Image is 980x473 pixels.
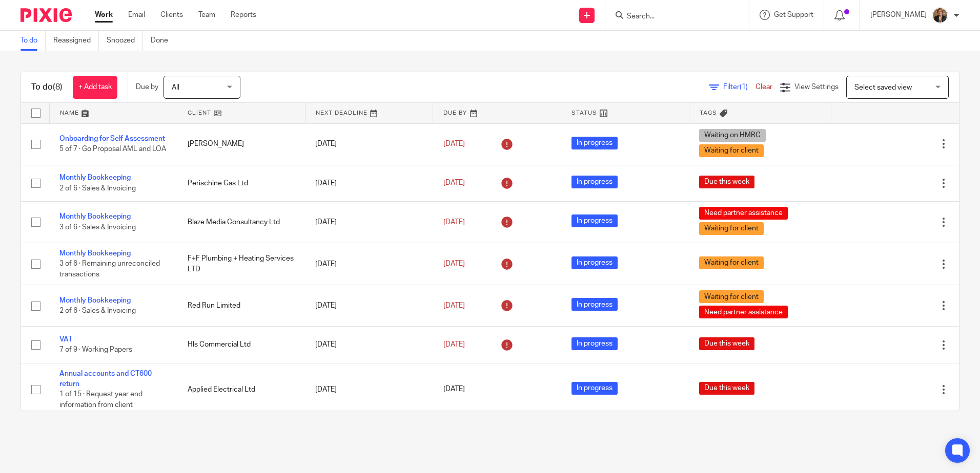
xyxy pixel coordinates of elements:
[699,256,764,269] span: Waiting for client
[59,185,136,192] span: 2 of 6 · Sales & Invoicing
[932,7,948,24] img: WhatsApp%20Image%202025-04-23%20at%2010.20.30_16e186ec.jpg
[59,261,160,278] span: 3 of 6 · Remaining unreconciled transactions
[53,31,99,51] a: Reassigned
[699,306,788,318] span: Need partner assistance
[177,201,305,243] td: Blaze Media Consultancy Ltd
[59,308,136,315] span: 2 of 6 · Sales & Invoicing
[198,10,215,20] a: Team
[443,140,465,147] span: [DATE]
[59,174,131,181] a: Monthly Bookkeeping
[443,180,465,187] span: [DATE]
[700,110,717,116] span: Tags
[699,144,764,157] span: Waiting for client
[571,256,618,269] span: In progress
[107,31,143,51] a: Snoozed
[699,207,788,220] span: Need partner assistance
[160,10,183,20] a: Clients
[177,123,305,165] td: [PERSON_NAME]
[59,370,152,388] a: Annual accounts and CT600 return
[59,135,165,142] a: Onboarding for Self Assessment
[59,146,166,153] span: 5 of 7 · Go Proposal AML and LOA
[53,83,63,91] span: (8)
[305,165,433,201] td: [DATE]
[305,285,433,327] td: [DATE]
[571,214,618,227] span: In progress
[305,201,433,243] td: [DATE]
[305,243,433,285] td: [DATE]
[443,341,465,348] span: [DATE]
[73,76,117,99] a: + Add task
[305,363,433,416] td: [DATE]
[136,82,158,92] p: Due by
[305,123,433,165] td: [DATE]
[699,337,754,350] span: Due this week
[59,250,131,257] a: Monthly Bookkeeping
[854,84,912,91] span: Select saved view
[177,285,305,327] td: Red Run Limited
[774,11,813,18] span: Get Support
[21,8,72,22] img: Pixie
[571,337,618,350] span: In progress
[177,327,305,363] td: Hls Commercial Ltd
[699,222,764,235] span: Waiting for client
[59,213,131,220] a: Monthly Bookkeeping
[59,336,72,343] a: VAT
[443,302,465,309] span: [DATE]
[95,10,113,20] a: Work
[21,31,46,51] a: To do
[626,12,718,21] input: Search
[177,363,305,416] td: Applied Electrical Ltd
[699,290,764,303] span: Waiting for client
[794,83,839,91] span: View Settings
[723,83,756,91] span: Filter
[31,82,63,93] h1: To do
[699,176,754,188] span: Due this week
[231,10,256,20] a: Reports
[870,10,927,20] p: [PERSON_NAME]
[59,224,136,231] span: 3 of 6 · Sales & Invoicing
[571,382,618,395] span: In progress
[699,129,766,142] span: Waiting on HMRC
[443,219,465,226] span: [DATE]
[443,386,465,393] span: [DATE]
[59,391,142,409] span: 1 of 15 · Request year end information from client
[571,298,618,311] span: In progress
[443,260,465,267] span: [DATE]
[177,165,305,201] td: Perischine Gas Ltd
[740,83,748,91] span: (1)
[172,84,179,91] span: All
[59,347,132,354] span: 7 of 9 · Working Papers
[699,382,754,395] span: Due this week
[305,327,433,363] td: [DATE]
[571,137,618,149] span: In progress
[571,176,618,188] span: In progress
[128,10,145,20] a: Email
[177,243,305,285] td: F+F Plumbing + Heating Services LTD
[59,297,131,304] a: Monthly Bookkeeping
[151,31,176,51] a: Done
[756,83,772,91] a: Clear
